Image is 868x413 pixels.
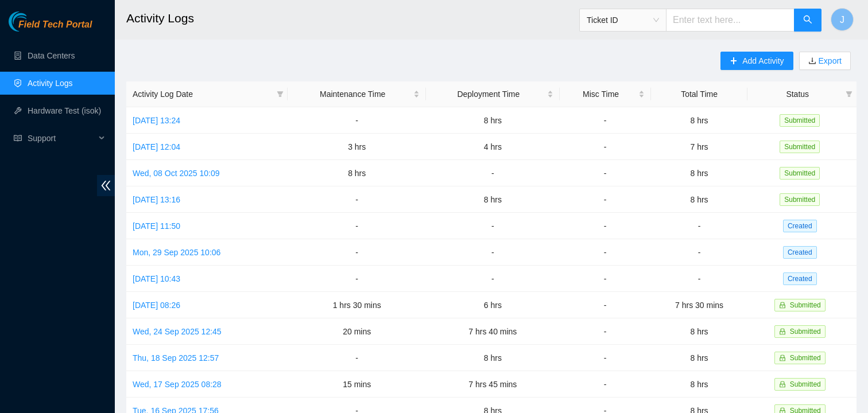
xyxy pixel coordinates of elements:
td: 1 hrs 30 mins [288,292,426,318]
td: 8 hrs [426,345,559,371]
span: Submitted [780,141,820,153]
th: Total Time [651,81,748,107]
span: search [803,15,812,26]
span: Submitted [790,328,821,336]
a: Data Centers [28,51,75,60]
a: Activity Logs [28,79,73,88]
td: - [560,239,651,266]
span: Created [783,246,817,259]
td: - [288,107,426,134]
span: Support [28,127,95,150]
td: - [426,266,559,292]
span: filter [277,91,284,98]
td: - [651,239,748,266]
span: J [840,13,844,27]
td: 8 hrs [426,107,559,134]
img: Akamai Technologies [9,11,58,32]
span: plus [730,57,738,66]
span: Submitted [780,167,820,180]
a: Wed, 24 Sep 2025 12:45 [133,327,222,336]
td: 7 hrs [651,134,748,160]
a: Wed, 08 Oct 2025 10:09 [133,169,220,178]
td: 7 hrs 40 mins [426,318,559,345]
td: 8 hrs [651,186,748,213]
td: 3 hrs [288,134,426,160]
a: [DATE] 12:04 [133,142,180,151]
td: 7 hrs 30 mins [651,292,748,318]
td: - [288,186,426,213]
a: Wed, 17 Sep 2025 08:28 [133,380,222,389]
td: 8 hrs [288,160,426,186]
td: - [560,266,651,292]
td: - [560,371,651,398]
span: Submitted [780,114,820,127]
td: - [651,266,748,292]
td: 8 hrs [651,318,748,345]
td: - [560,345,651,371]
a: [DATE] 11:50 [133,221,180,231]
span: Field Tech Portal [18,20,92,30]
td: - [426,239,559,266]
td: 8 hrs [426,186,559,213]
span: filter [846,91,852,98]
a: Export [816,56,842,65]
span: Submitted [790,301,821,309]
td: 7 hrs 45 mins [426,371,559,398]
td: - [288,345,426,371]
td: 6 hrs [426,292,559,318]
span: lock [779,302,786,309]
a: [DATE] 13:24 [133,116,180,125]
span: Created [783,272,817,285]
a: [DATE] 08:26 [133,301,180,310]
span: Submitted [790,354,821,362]
td: - [560,107,651,134]
td: - [560,213,651,239]
span: Status [754,88,841,100]
td: - [560,186,651,213]
td: - [288,266,426,292]
td: 8 hrs [651,345,748,371]
td: - [560,160,651,186]
span: Ticket ID [587,11,659,29]
a: [DATE] 10:43 [133,274,180,283]
button: plusAdd Activity [720,52,793,70]
td: 8 hrs [651,160,748,186]
td: - [288,239,426,266]
span: lock [779,381,786,388]
button: search [794,9,821,32]
span: Submitted [780,193,820,206]
td: - [651,213,748,239]
a: [DATE] 13:16 [133,195,180,204]
td: - [560,318,651,345]
span: Add Activity [742,54,784,67]
td: 8 hrs [651,107,748,134]
span: Submitted [790,380,821,388]
span: filter [843,85,855,103]
a: Thu, 18 Sep 2025 12:57 [133,353,219,363]
td: - [560,292,651,318]
span: download [808,57,816,66]
a: Mon, 29 Sep 2025 10:06 [133,248,220,257]
button: downloadExport [799,52,851,70]
span: filter [274,85,286,103]
td: - [288,213,426,239]
a: Akamai TechnologiesField Tech Portal [9,21,92,36]
td: - [426,213,559,239]
span: double-left [97,175,115,196]
input: Enter text here... [666,9,795,32]
a: Hardware Test (isok) [28,106,101,115]
td: - [426,160,559,186]
button: J [831,8,854,31]
span: read [14,134,22,142]
span: Created [783,220,817,232]
td: 8 hrs [651,371,748,398]
td: 4 hrs [426,134,559,160]
span: Activity Log Date [133,88,272,100]
td: - [560,134,651,160]
td: 20 mins [288,318,426,345]
span: lock [779,354,786,361]
td: 15 mins [288,371,426,398]
span: lock [779,328,786,335]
